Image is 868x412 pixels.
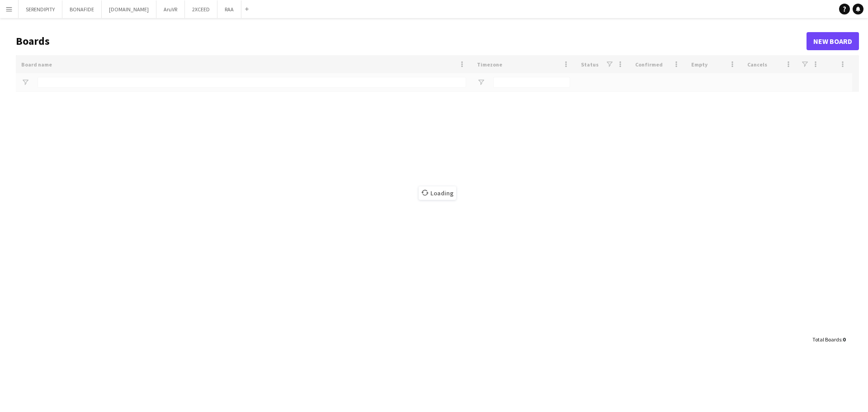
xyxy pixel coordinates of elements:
[419,186,456,200] span: Loading
[807,32,859,50] a: New Board
[812,336,841,343] span: Total Boards
[19,0,62,18] button: SERENDIPITY
[185,0,217,18] button: 2XCEED
[812,331,845,348] div: :
[156,0,185,18] button: AruVR
[843,336,845,343] span: 0
[102,0,156,18] button: [DOMAIN_NAME]
[62,0,102,18] button: BONAFIDE
[16,34,807,48] h1: Boards
[217,0,241,18] button: RAA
